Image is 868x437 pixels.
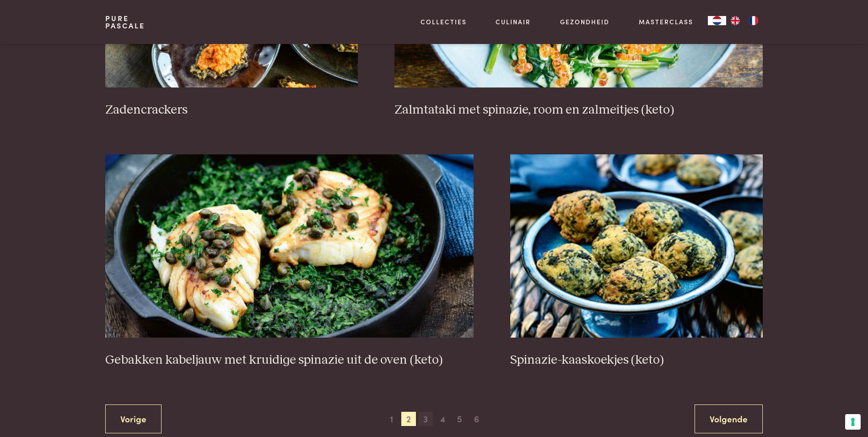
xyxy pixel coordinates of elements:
[105,102,358,118] h3: Zadencrackers
[639,17,693,27] a: Masterclass
[105,15,145,29] a: PurePascale
[510,154,763,338] img: Spinazie-kaaskoekjes (keto)
[708,16,726,25] div: Language
[105,154,474,368] a: Gebakken kabeljauw met kruidige spinazie uit de oven (keto) Gebakken kabeljauw met kruidige spina...
[510,352,763,368] h3: Spinazie-kaaskoekjes (keto)
[496,17,531,27] a: Culinair
[695,404,763,433] a: Volgende
[726,16,744,25] a: EN
[105,404,162,433] a: Vorige
[394,102,763,118] h3: Zalmtataki met spinazie, room en zalmeitjes (keto)
[560,17,609,27] a: Gezondheid
[726,16,763,25] ul: Language list
[421,17,467,27] a: Collecties
[401,412,416,426] span: 2
[435,412,450,426] span: 4
[469,412,484,426] span: 6
[384,412,399,426] span: 1
[744,16,763,25] a: FR
[845,414,861,430] button: Uw voorkeuren voor toestemming voor trackingtechnologieën
[452,412,467,426] span: 5
[708,16,763,25] aside: Language selected: Nederlands
[105,154,474,338] img: Gebakken kabeljauw met kruidige spinazie uit de oven (keto)
[418,412,433,426] span: 3
[510,154,763,368] a: Spinazie-kaaskoekjes (keto) Spinazie-kaaskoekjes (keto)
[105,352,474,368] h3: Gebakken kabeljauw met kruidige spinazie uit de oven (keto)
[708,16,726,25] a: NL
